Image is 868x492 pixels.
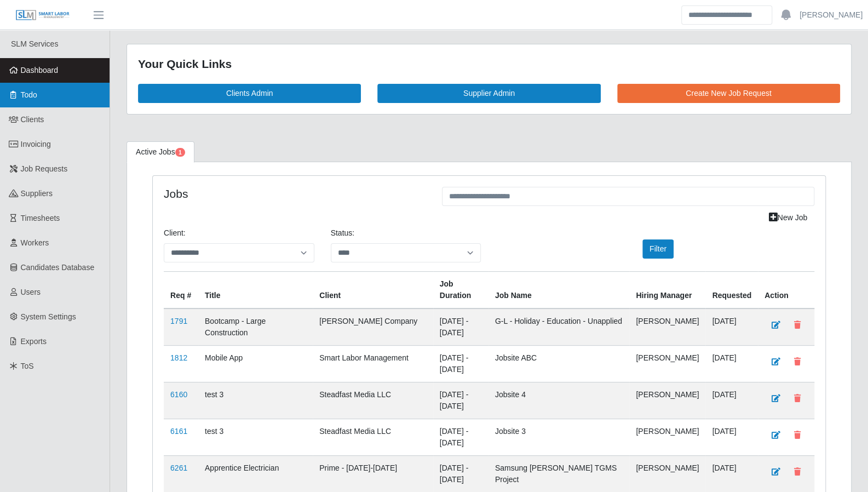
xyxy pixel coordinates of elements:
span: Pending Jobs [175,148,185,157]
th: Hiring Manager [629,271,705,308]
a: [PERSON_NAME] [800,9,863,21]
a: Active Jobs [127,141,194,163]
td: [PERSON_NAME] [629,455,705,492]
td: Samsung [PERSON_NAME] TGMS Project [488,455,630,492]
span: Users [21,288,41,296]
a: Supplier Admin [377,84,600,103]
td: [DATE] - [DATE] [433,455,488,492]
span: Invoicing [21,140,51,148]
td: [PERSON_NAME] [629,382,705,419]
td: [PERSON_NAME] [629,308,705,346]
td: Mobile App [198,345,313,382]
td: [DATE] - [DATE] [433,345,488,382]
span: SLM Services [11,39,58,48]
span: Exports [21,337,47,346]
a: 6261 [170,464,187,472]
th: Requested [705,271,758,308]
span: Clients [21,115,44,124]
td: [PERSON_NAME] [629,345,705,382]
th: Action [758,271,814,308]
div: Your Quick Links [138,55,840,73]
input: Search [681,5,772,25]
th: Req # [164,271,198,308]
a: Create New Job Request [617,84,840,103]
td: Steadfast Media LLC [313,382,433,419]
td: Apprentice Electrician [198,455,313,492]
span: Dashboard [21,66,59,75]
td: [DATE] [705,382,758,419]
td: Jobsite ABC [488,345,630,382]
h4: Jobs [164,187,426,201]
td: test 3 [198,382,313,419]
span: Suppliers [21,189,53,198]
span: System Settings [21,312,76,321]
td: Prime - [DATE]-[DATE] [313,455,433,492]
td: Jobsite 4 [488,382,630,419]
th: Job Duration [433,271,488,308]
td: [DATE] [705,308,758,346]
a: 1791 [170,317,187,325]
td: [PERSON_NAME] Company [313,308,433,346]
td: [DATE] [705,419,758,455]
a: 6161 [170,427,187,436]
span: Candidates Database [21,263,95,272]
td: Steadfast Media LLC [313,419,433,455]
a: Clients Admin [138,84,361,103]
label: Client: [164,227,186,239]
label: Status: [331,227,355,239]
span: Job Requests [21,164,68,173]
img: SLM Logo [15,9,70,21]
span: ToS [21,362,34,370]
td: [PERSON_NAME] [629,419,705,455]
td: [DATE] - [DATE] [433,308,488,346]
td: [DATE] [705,455,758,492]
button: Filter [642,239,674,259]
td: [DATE] [705,345,758,382]
a: 1812 [170,353,187,362]
span: Timesheets [21,214,60,222]
th: Client [313,271,433,308]
th: Job Name [488,271,630,308]
span: Workers [21,238,49,247]
td: Bootcamp - Large Construction [198,308,313,346]
td: [DATE] - [DATE] [433,382,488,419]
td: G-L - Holiday - Education - Unapplied [488,308,630,346]
span: Todo [21,90,37,99]
td: test 3 [198,419,313,455]
a: 6160 [170,390,187,399]
td: [DATE] - [DATE] [433,419,488,455]
a: New Job [762,208,814,227]
th: Title [198,271,313,308]
td: Smart Labor Management [313,345,433,382]
td: Jobsite 3 [488,419,630,455]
